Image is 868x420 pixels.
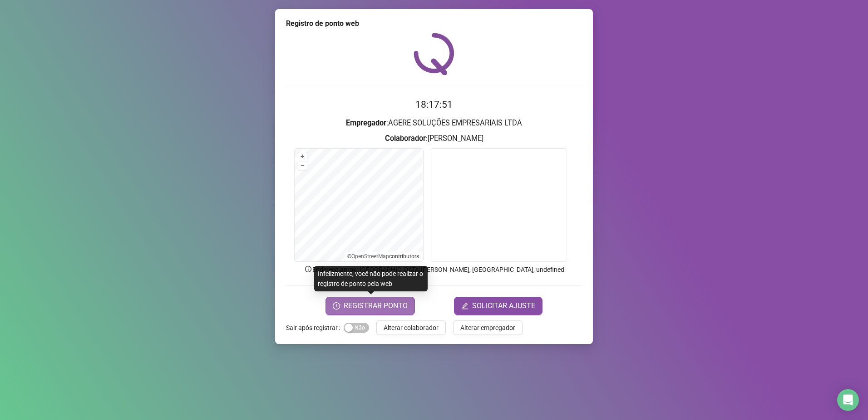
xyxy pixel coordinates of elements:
button: Alterar empregador [453,320,523,335]
img: QRPoint [414,33,454,75]
label: Sair após registrar [286,320,344,335]
p: Endereço aprox. : [GEOGRAPHIC_DATA][PERSON_NAME], [GEOGRAPHIC_DATA], undefined [286,265,582,275]
span: Alterar colaborador [384,323,439,333]
time: 18:17:51 [415,99,453,110]
h3: : AGERE SOLUÇÕES EMPRESARIAIS LTDA [286,117,582,129]
button: editSOLICITAR AJUSTE [454,297,542,315]
button: Alterar colaborador [376,320,446,335]
div: Registro de ponto web [286,18,582,29]
button: REGISTRAR PONTO [325,297,415,315]
a: OpenStreetMap [351,253,389,260]
strong: Empregador [346,119,386,127]
span: edit [461,302,469,310]
span: SOLICITAR AJUSTE [472,300,535,311]
button: – [298,161,307,170]
span: clock-circle [333,302,340,310]
li: © contributors. [347,253,420,260]
strong: Colaborador [385,134,426,143]
h3: : [PERSON_NAME] [286,133,582,145]
span: info-circle [304,265,312,273]
span: Alterar empregador [460,323,515,333]
div: Infelizmente, você não pode realizar o registro de ponto pela web [314,266,428,291]
div: Open Intercom Messenger [837,389,859,411]
button: + [298,152,307,161]
span: REGISTRAR PONTO [344,300,408,311]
